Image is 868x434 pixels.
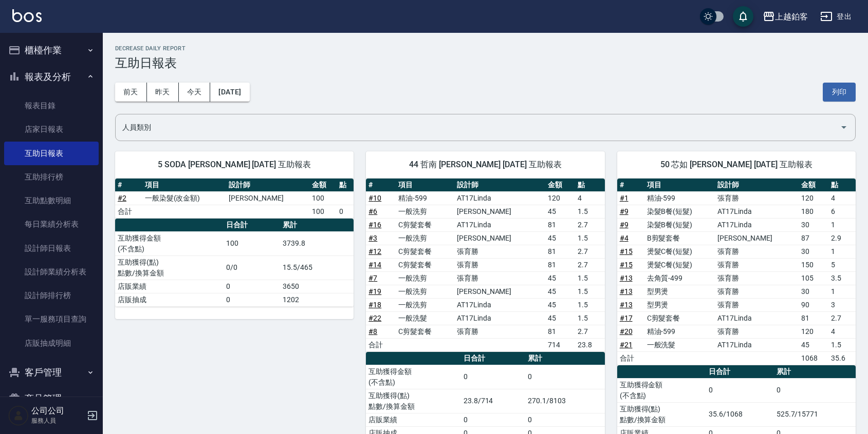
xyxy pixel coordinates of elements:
button: Open [836,119,852,135]
td: 81 [545,325,575,338]
a: 互助日報表 [4,142,99,165]
td: 2.9 [828,231,856,245]
td: C剪髮套餐 [396,245,454,258]
td: 互助獲得(點) 點數/換算金額 [115,255,224,280]
td: 0 [337,205,354,218]
td: 1 [828,218,856,231]
table: a dense table [366,179,604,352]
a: 店販抽成明細 [4,331,99,355]
td: 525.7/15771 [774,402,856,426]
td: 45 [545,311,575,325]
td: 張育勝 [715,325,798,338]
td: 150 [799,258,828,271]
img: Logo [12,9,42,22]
td: 4 [828,191,856,205]
td: 張育勝 [454,258,545,271]
a: #2 [118,194,126,202]
th: 設計師 [715,179,798,192]
td: 100 [309,205,337,218]
a: #9 [620,221,629,229]
td: [PERSON_NAME] [454,285,545,298]
td: 店販業績 [366,413,461,426]
td: 2.7 [575,325,605,338]
th: 累計 [525,352,605,365]
a: #14 [368,261,381,269]
a: #16 [368,221,381,229]
td: 型男燙 [644,285,715,298]
a: 單一服務項目查詢 [4,307,99,331]
td: 0 [774,378,856,402]
td: 120 [799,325,828,338]
td: 張育勝 [715,258,798,271]
td: 270.1/8103 [525,389,605,413]
th: 設計師 [226,179,309,192]
span: 50 芯如 [PERSON_NAME] [DATE] 互助報表 [630,160,843,170]
td: 120 [799,191,828,205]
a: #20 [620,327,633,336]
th: 累計 [774,365,856,379]
td: 0 [224,280,280,293]
td: 35.6 [828,351,856,365]
td: [PERSON_NAME] [454,231,545,245]
h2: Decrease Daily Report [115,45,856,52]
td: 一般染髮(改金額) [142,191,227,205]
a: #13 [620,274,633,282]
th: 項目 [396,179,454,192]
td: 45 [545,285,575,298]
td: 30 [799,285,828,298]
img: Person [8,405,29,426]
button: 客戶管理 [4,359,99,386]
td: 店販業績 [115,280,224,293]
td: 15.5/465 [280,255,354,280]
button: 列印 [823,83,856,102]
th: 設計師 [454,179,545,192]
p: 服務人員 [31,416,84,425]
td: 型男燙 [644,298,715,311]
td: 合計 [617,351,644,365]
a: #4 [620,234,629,242]
td: 45 [545,298,575,311]
th: 點 [575,179,605,192]
td: 0/0 [224,255,280,280]
th: 金額 [545,179,575,192]
td: 張育勝 [454,245,545,258]
th: 點 [337,179,354,192]
th: 累計 [280,219,354,232]
button: 商品管理 [4,385,99,412]
td: 714 [545,338,575,351]
td: 81 [545,258,575,271]
td: 一般洗髮 [644,338,715,351]
a: #8 [368,327,377,336]
a: 互助排行榜 [4,165,99,189]
td: 105 [799,271,828,285]
td: 染髮B餐(短髮) [644,218,715,231]
td: 3739.8 [280,231,354,255]
td: 一般洗髮 [396,311,454,325]
td: C剪髮套餐 [396,325,454,338]
td: 5 [828,258,856,271]
td: AT17Linda [715,218,798,231]
td: 張育勝 [715,191,798,205]
td: AT17Linda [715,311,798,325]
a: #22 [368,314,381,322]
button: save [733,6,753,27]
td: 6 [828,205,856,218]
td: AT17Linda [454,311,545,325]
a: #10 [368,194,381,202]
td: AT17Linda [715,205,798,218]
td: 0 [461,413,525,426]
td: 互助獲得金額 (不含點) [366,365,461,389]
td: 23.8 [575,338,605,351]
th: 金額 [309,179,337,192]
td: 互助獲得(點) 點數/換算金額 [366,389,461,413]
td: [PERSON_NAME] [226,191,309,205]
span: 5 SODA [PERSON_NAME] [DATE] 互助報表 [127,160,341,170]
td: 1068 [799,351,828,365]
th: # [115,179,142,192]
button: 櫃檯作業 [4,37,99,64]
td: 合計 [366,338,396,351]
td: 3.5 [828,271,856,285]
td: 45 [545,231,575,245]
td: 2.7 [575,258,605,271]
th: 日合計 [461,352,525,365]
